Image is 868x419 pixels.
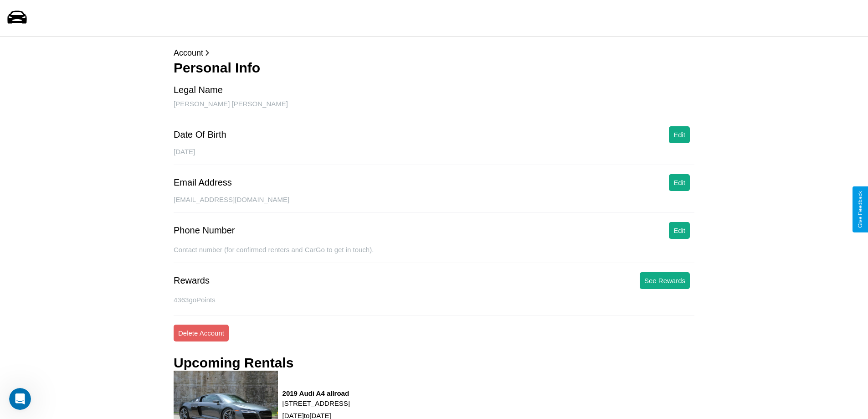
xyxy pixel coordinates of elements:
div: Email Address [174,177,232,188]
h3: Personal Info [174,60,694,76]
p: Account [174,46,694,60]
button: Edit [669,222,690,239]
iframe: Intercom live chat [9,388,31,410]
div: Give Feedback [857,191,863,228]
button: Delete Account [174,325,229,341]
div: Contact number (for confirmed renters and CarGo to get in touch). [174,246,694,263]
div: [PERSON_NAME] [PERSON_NAME] [174,100,694,117]
div: Date Of Birth [174,129,226,140]
button: See Rewards [640,272,690,289]
button: Edit [669,126,690,143]
button: Edit [669,174,690,191]
div: [DATE] [174,148,694,165]
div: Legal Name [174,85,223,95]
h3: 2019 Audi A4 allroad [282,389,350,397]
div: [EMAIL_ADDRESS][DOMAIN_NAME] [174,196,694,213]
p: 4363 goPoints [174,294,694,306]
h3: Upcoming Rentals [174,355,293,371]
p: [STREET_ADDRESS] [282,397,350,409]
div: Phone Number [174,225,235,236]
div: Rewards [174,275,210,286]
